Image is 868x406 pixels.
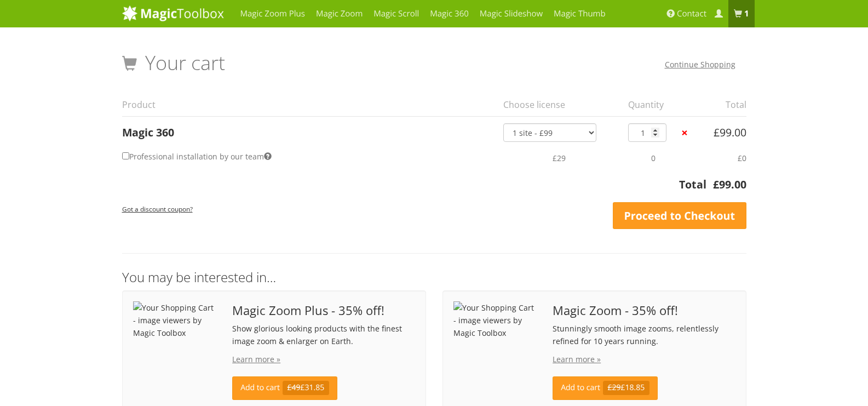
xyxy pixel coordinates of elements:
span: £ [714,125,720,140]
input: Qty [628,123,666,142]
p: Show glorious looking products with the finest image zoom & enlarger on Earth. [232,322,415,347]
th: Total [700,93,746,116]
span: Magic Zoom - 35% off! [553,304,735,317]
a: Proceed to Checkout [613,202,746,230]
s: £49 [287,382,300,393]
a: Got a discount coupon? [122,199,193,218]
span: Magic Zoom Plus - 35% off! [232,304,415,317]
a: × [679,127,690,139]
a: Continue Shopping [665,59,735,70]
bdi: 99.00 [713,177,746,192]
span: £0 [738,153,746,163]
bdi: 99.00 [714,125,746,140]
span: Contact [677,8,706,19]
small: Got a discount coupon? [122,204,193,213]
span: £31.85 [283,381,329,395]
p: Stunningly smooth image zooms, relentlessly refined for 10 years running. [553,322,735,347]
h3: You may be interested in… [122,270,746,284]
img: Your Shopping Cart - image viewers by Magic Toolbox [453,301,537,339]
label: Professional installation by our team [122,148,272,164]
a: Add to cart£49£31.85 [232,376,337,400]
span: £ [713,177,719,192]
img: MagicToolbox.com - Image tools for your website [122,5,224,21]
td: £29 [497,142,622,174]
th: Quantity [622,93,679,116]
input: Professional installation by our team [122,152,129,159]
th: Choose license [497,93,622,116]
a: Magic 360 [122,125,174,140]
b: 1 [744,8,749,19]
s: £29 [607,382,620,393]
td: 0 [622,142,679,174]
span: £18.85 [603,381,649,395]
img: Your Shopping Cart - image viewers by Magic Toolbox [133,301,216,339]
a: Learn more » [232,354,280,364]
a: Learn more » [553,354,601,364]
h1: Your cart [122,52,225,74]
a: Add to cart£29£18.85 [553,376,657,400]
th: Total [122,176,706,199]
th: Product [122,93,497,116]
